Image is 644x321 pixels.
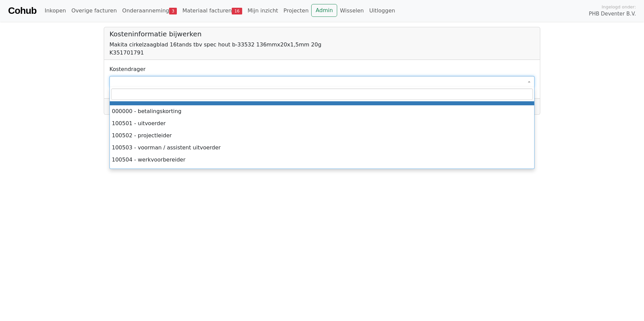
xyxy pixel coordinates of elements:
span: Ingelogd onder: [602,4,636,10]
div: K351701791 [109,49,535,57]
div: Makita cirkelzaagblad 16tands tbv spec hout b-33532 136mmx20x1,5mm 20g [109,41,535,49]
span: 3 [169,8,177,14]
a: Materiaal facturen16 [180,4,245,17]
a: Mijn inzicht [245,4,281,17]
a: Wisselen [337,4,366,17]
li: 100504 - werkvoorbereider [110,154,534,166]
li: 100503 - voorman / assistent uitvoerder [110,142,534,154]
a: Projecten [281,4,312,17]
a: Cohub [8,3,36,19]
a: Onderaanneming3 [120,4,180,17]
li: 100505 - materieelman [110,166,534,178]
a: Inkopen [42,4,68,17]
li: 100502 - projectleider [110,130,534,142]
li: 000000 - betalingskorting [110,105,534,117]
label: Kostendrager [109,65,146,73]
a: Overige facturen [69,4,120,17]
a: Admin [311,4,337,17]
li: 100501 - uitvoerder [110,117,534,130]
span: PHB Deventer B.V. [589,10,636,18]
span: 16 [232,8,242,14]
a: Uitloggen [366,4,398,17]
h5: Kosteninformatie bijwerken [109,30,535,38]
